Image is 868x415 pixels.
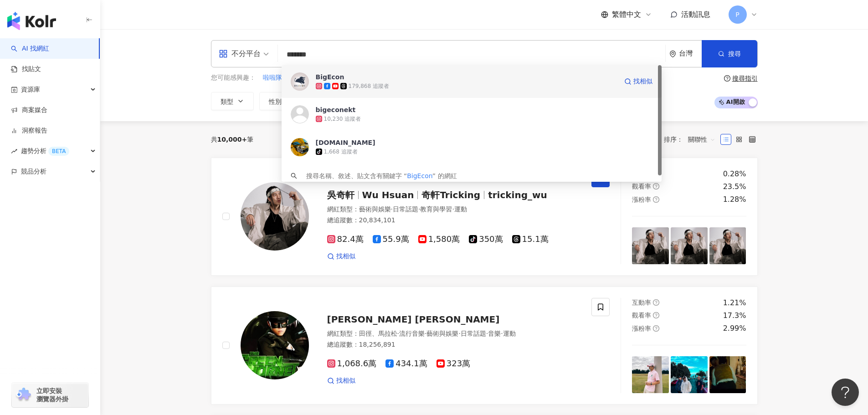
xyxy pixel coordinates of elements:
span: 找相似 [336,376,355,385]
span: 資源庫 [21,79,40,100]
div: 1.28% [723,195,746,205]
span: rise [11,148,17,154]
a: 商案媒合 [11,106,47,115]
div: 17.3% [723,311,746,321]
span: question-circle [653,312,659,318]
span: 活動訊息 [681,10,710,19]
div: 網紅類型 ： [327,329,581,338]
span: · [486,330,488,337]
a: KOL Avatar吳奇軒Wu Hsuan奇軒Trickingtricking_wu網紅類型：藝術與娛樂·日常話題·教育與學習·運動總追蹤數：20,834,10182.4萬55.9萬1,580萬... [211,158,758,276]
span: 漲粉率 [632,196,651,203]
span: · [425,330,426,337]
img: post-image [709,227,746,264]
span: 音樂 [488,330,501,337]
span: 繁體中文 [612,10,641,20]
img: KOL Avatar [241,182,309,251]
div: 23.5% [723,182,746,192]
span: 搜尋 [728,50,741,57]
div: 總追蹤數 ： 20,834,101 [327,216,581,225]
span: 82.4萬 [327,235,364,244]
span: question-circle [653,325,659,332]
button: 啦啦隊女神Hot [262,73,307,83]
img: KOL Avatar [291,138,309,156]
span: question-circle [653,299,659,306]
img: post-image [709,356,746,393]
span: 立即安裝 瀏覽器外掛 [36,387,68,403]
span: 奇軒Tricking [421,190,480,200]
img: KOL Avatar [291,72,309,91]
span: 吳奇軒 [327,190,354,200]
span: 藝術與娛樂 [359,205,391,213]
img: KOL Avatar [291,105,309,123]
span: 流行音樂 [399,330,425,337]
span: search [291,173,297,179]
span: 類型 [221,98,233,105]
img: post-image [671,356,708,393]
span: Wu Hsuan [362,190,414,200]
div: 1,668 追蹤者 [324,148,358,156]
iframe: Help Scout Beacon - Open [832,379,859,406]
a: chrome extension立即安裝 瀏覽器外掛 [12,383,88,407]
img: post-image [632,356,669,393]
span: 55.9萬 [373,235,409,244]
span: 日常話題 [461,330,486,337]
span: 350萬 [469,235,503,244]
img: chrome extension [15,388,32,402]
span: appstore [219,49,228,58]
img: post-image [671,227,708,264]
div: bigeconekt [316,105,356,114]
div: 1.21% [723,298,746,308]
span: environment [669,51,676,57]
img: logo [7,12,56,30]
span: 您可能感興趣： [211,73,256,82]
span: · [452,205,454,213]
span: 找相似 [633,77,652,86]
div: 搜尋名稱、敘述、貼文含有關鍵字 “ ” 的網紅 [306,171,457,181]
span: 日常話題 [393,205,418,213]
button: 類型 [211,92,254,110]
span: · [418,205,420,213]
div: 網紅類型 ： [327,205,581,214]
span: 觀看率 [632,183,651,190]
div: 台灣 [679,50,702,57]
button: 搜尋 [702,40,757,67]
a: 找貼文 [11,65,41,74]
a: 找相似 [327,252,355,261]
span: question-circle [653,183,659,190]
span: 趨勢分析 [21,141,69,161]
a: 找相似 [327,376,355,385]
img: post-image [632,227,669,264]
span: · [391,205,393,213]
span: 323萬 [437,359,470,369]
span: 競品分析 [21,161,46,182]
span: P [735,10,739,20]
span: 10,000+ [217,136,247,143]
span: question-circle [653,196,659,203]
div: 排序： [664,132,720,147]
span: [PERSON_NAME] [PERSON_NAME] [327,314,500,325]
div: 不分平台 [219,46,261,61]
span: BigEcon [407,172,432,179]
span: · [397,330,399,337]
span: 運動 [503,330,516,337]
span: 1,580萬 [418,235,460,244]
span: 1,068.6萬 [327,359,377,369]
span: · [501,330,503,337]
div: BigEcon [316,72,344,82]
div: BETA [48,147,69,156]
div: 0.28% [723,169,746,179]
a: searchAI 找網紅 [11,44,49,53]
a: 找相似 [624,72,652,91]
span: 互動率 [632,299,651,306]
span: 找相似 [336,252,355,261]
div: 10,230 追蹤者 [324,115,361,123]
div: 共 筆 [211,136,254,143]
span: 15.1萬 [512,235,549,244]
div: 2.99% [723,323,746,333]
button: 性別 [259,92,302,110]
span: 關聯性 [688,132,715,147]
span: 漲粉率 [632,325,651,332]
span: 運動 [454,205,467,213]
a: KOL Avatar[PERSON_NAME] [PERSON_NAME]網紅類型：田徑、馬拉松·流行音樂·藝術與娛樂·日常話題·音樂·運動總追蹤數：18,256,8911,068.6萬434.... [211,287,758,405]
span: 啦啦隊女神Hot [263,73,306,82]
